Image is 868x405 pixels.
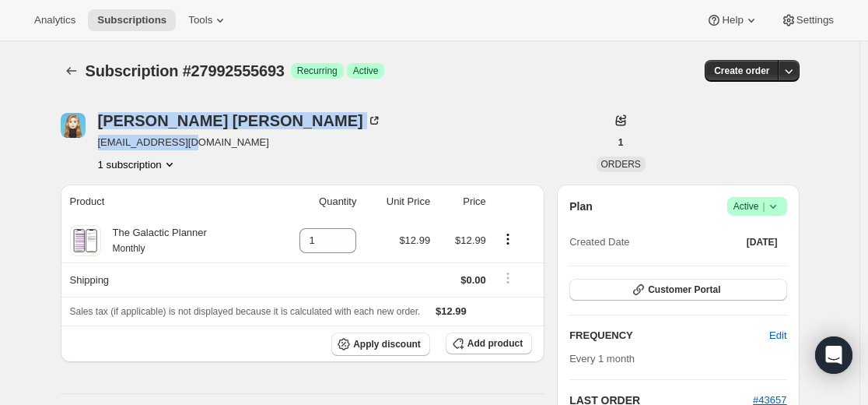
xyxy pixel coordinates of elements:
h2: FREQUENCY [569,328,769,343]
span: $12.99 [455,234,486,246]
span: $12.99 [399,234,430,246]
small: Monthly [113,243,145,254]
button: Create order [705,60,779,82]
button: Subscriptions [88,9,176,31]
button: Product actions [495,231,520,248]
img: product img [72,225,99,256]
span: Customer Portal [648,283,720,296]
span: | [762,200,765,213]
button: Edit [760,323,796,348]
h2: Plan [569,199,593,214]
span: [EMAIL_ADDRESS][DOMAIN_NAME] [98,135,382,150]
button: Shipping actions [495,269,520,287]
span: Created Date [569,234,629,250]
span: Sales tax (if applicable) is not displayed because it is calculated with each new order. [70,306,421,317]
button: Add product [446,333,532,354]
button: [DATE] [737,231,787,253]
span: $12.99 [436,305,467,317]
span: Active [733,199,781,214]
th: Shipping [61,262,270,297]
button: Tools [179,9,237,31]
div: [PERSON_NAME] [PERSON_NAME] [98,113,382,129]
div: Open Intercom Messenger [815,336,852,374]
span: Subscription #27992555693 [86,62,285,79]
th: Price [435,185,491,219]
span: Recurring [297,65,338,77]
span: 1 [618,136,624,149]
span: Every 1 month [569,353,635,364]
div: The Galactic Planner [101,225,207,256]
button: Subscriptions [61,60,82,82]
span: Help [722,14,743,26]
span: Settings [796,14,834,26]
span: Add product [467,337,523,350]
span: Active [353,65,379,77]
button: Product actions [98,157,177,172]
th: Unit Price [361,185,435,219]
button: 1 [609,132,633,153]
span: [DATE] [747,236,778,248]
button: Help [697,9,768,31]
span: Tools [188,14,212,26]
span: Apply discount [353,338,421,350]
button: Settings [772,9,843,31]
span: Maria Kopf [61,113,86,138]
span: Subscriptions [97,14,166,26]
button: Customer Portal [569,279,786,301]
th: Product [61,185,270,219]
button: Apply discount [331,333,430,356]
button: Analytics [25,9,85,31]
th: Quantity [270,185,362,219]
span: ORDERS [601,159,641,170]
span: Edit [769,328,786,343]
span: $0.00 [460,274,486,286]
span: Create order [714,65,769,77]
span: Analytics [34,14,75,26]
